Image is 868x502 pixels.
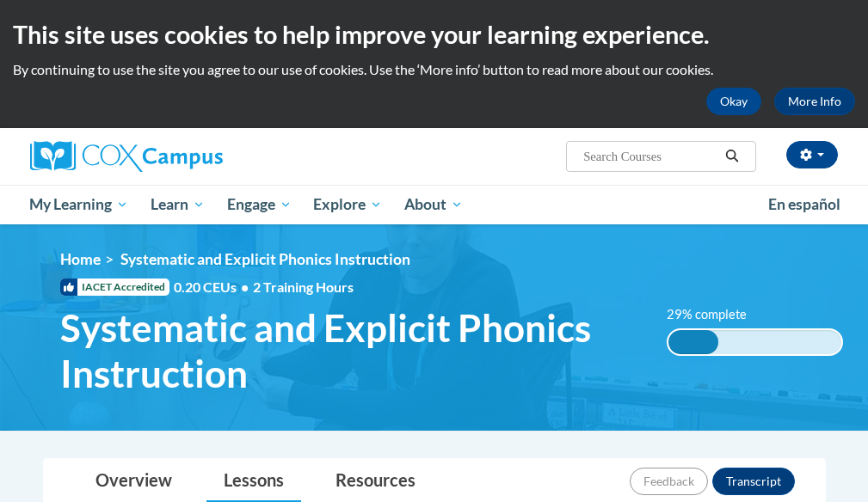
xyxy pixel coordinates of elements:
div: Main menu [17,185,852,224]
span: IACET Accredited [60,279,169,296]
span: 0.20 CEUs [174,278,253,297]
span: My Learning [29,194,128,215]
h2: This site uses cookies to help improve your learning experience. [13,17,855,52]
button: Okay [706,88,761,115]
button: Transcript [712,468,795,495]
a: En español [757,187,852,223]
span: Learn [151,194,205,215]
p: By continuing to use the site you agree to our use of cookies. Use the ‘More info’ button to read... [13,60,855,79]
span: En español [768,195,840,213]
span: 2 Training Hours [253,279,354,295]
span: Engage [227,194,292,215]
a: Engage [216,185,303,224]
a: Explore [302,185,393,224]
span: • [241,279,249,295]
a: My Learning [19,185,140,224]
span: Systematic and Explicit Phonics Instruction [60,305,641,396]
a: Home [60,250,101,268]
div: 29% complete [668,330,718,354]
input: Search Courses [582,146,719,167]
span: Explore [313,194,382,215]
img: Cox Campus [30,141,223,172]
a: About [393,185,474,224]
button: Account Settings [786,141,838,168]
button: Feedback [630,468,708,495]
label: 29% complete [667,305,766,324]
span: Systematic and Explicit Phonics Instruction [120,250,410,268]
a: More Info [774,88,855,115]
a: Cox Campus [30,141,282,172]
button: Search [719,146,745,167]
a: Learn [139,185,216,224]
span: About [404,194,463,215]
